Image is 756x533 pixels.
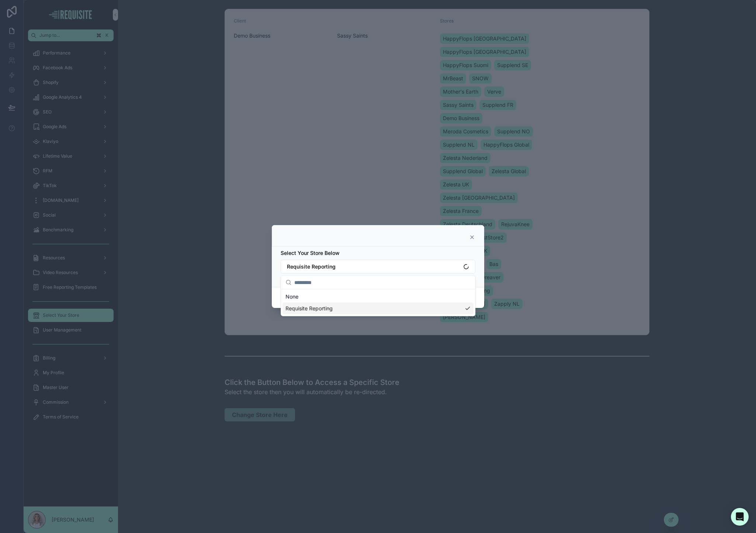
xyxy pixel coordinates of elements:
[285,305,333,312] span: Requisite Reporting
[282,291,474,303] div: None
[281,260,475,274] button: Select Button
[731,508,749,526] div: Open Intercom Messenger
[281,290,475,316] div: Suggestions
[287,263,336,270] span: Requisite Reporting
[281,250,340,256] span: Select Your Store Below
